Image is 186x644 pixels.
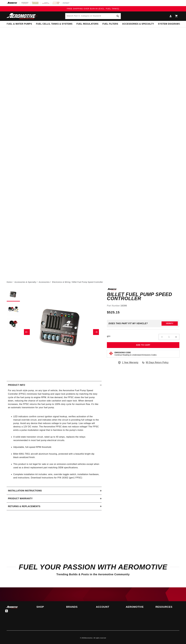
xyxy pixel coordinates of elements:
[156,606,179,608] summary: Resources
[7,317,20,331] button: Load image 3 in gallery view
[14,281,38,284] li: Accessories & Specialty
[36,606,60,608] summary: Shop
[56,573,130,576] span: Trending Builds & Posts in the Aeromotive Community
[7,495,102,502] summary: Product warranty
[8,489,42,492] h2: Installation Instructions
[6,606,19,608] img: Aeromotive
[118,361,138,364] a: 1 Year Warranty
[5,21,34,27] summary: Fuel & Water Pumps
[96,606,120,608] summary: Account
[65,13,121,19] input: Search Part #, Category or Keyword
[114,354,156,356] p: Continue Reading to Understand Emissions Codes
[142,361,169,367] a: 90 Days Return Policy
[24,329,30,335] button: Slide left
[114,351,131,354] strong: Emissions Code
[122,23,154,25] span: Accessories & Specialty
[162,321,178,326] button: Verify
[7,564,179,570] h2: Fuel Your Passion with Aeromotive
[52,281,70,284] a: Electronics & Wiring
[7,487,102,495] summary: Installation Instructions
[74,21,100,27] summary: Fuel Regulators
[100,21,120,27] summary: Fuel Filters
[107,304,179,307] div: Part Number:
[13,445,100,449] li: Adjustable, full-speed RPM threshold.
[109,351,113,356] img: Emissions code
[120,21,156,27] summary: Accessories & Specialty
[7,288,20,301] button: Load image 1 in gallery view
[85,637,93,639] a: Aeromotive
[72,281,103,284] li: Billet Fuel Pump Speed Controller
[146,361,169,367] span: 90 Days Return Policy
[156,21,182,27] summary: System Diagrams
[126,606,150,608] summary: Aeromotive
[115,13,121,19] button: Search Part #, Category or Keyword
[107,292,179,301] h1: Billet Fuel Pump Speed Controller
[13,462,100,469] li: This product is not legal for sale or use on emission-controlled vehicles except when used as a d...
[114,351,156,356] button: Emissions CodeContinue Reading to Understand Emissions Codes
[7,503,102,510] summary: Returns & replacements
[13,435,100,442] li: A solid-state transistor circuit, rated up to 40 amps, replaces the relays recommended in most fu...
[122,361,138,364] span: 1 Year Warranty
[8,383,25,387] h2: Product Info
[7,303,20,316] button: Load image 2 in gallery view
[7,389,102,483] div: For any brush style pump, on any type of vehicle, the Aeromotive Fuel Pump Speed Controller (FPSC...
[107,342,179,348] button: Add to Cart
[107,310,120,315] span: $525.15
[107,335,110,338] label: QTY
[158,23,180,25] span: System Diagrams
[34,21,74,27] summary: Fuel Cells, Tanks & Systems
[39,281,50,284] a: Accessories
[7,381,102,389] summary: Product Info
[67,8,119,10] span: FREE SHIPPING OVER $109.00 (EXCL. FUEL TANKS)
[6,13,39,19] img: Aeromotive
[93,329,99,335] button: Slide right
[121,305,127,307] strong: 16306
[13,452,100,459] li: Billet 6061-T651 aircraft aluminum housing, protected with a beautiful bright dip black anodized ...
[7,281,12,284] a: Home
[94,637,106,639] small: All rights reserved
[7,288,102,376] media-gallery: Gallery Viewer
[7,23,32,25] span: Fuel & Water Pumps
[66,606,90,608] summary: Brands
[108,322,148,325] div: Does This part fit My vehicle?
[36,23,72,25] span: Fuel Cells, Tanks & Systems
[8,497,33,500] h2: Product warranty
[80,637,93,639] small: © 2025 .
[7,281,179,284] nav: breadcrumbs
[102,23,118,25] span: Fuel Filters
[76,23,98,25] span: Fuel Regulators
[13,415,100,432] li: LED indicators confirm correct ignition signal hookup, verifies activation of the manual override...
[13,473,100,479] li: Complete installation kit includes: wire, override toggle switch, installation hardware, and inst...
[8,505,40,508] h2: Returns & replacements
